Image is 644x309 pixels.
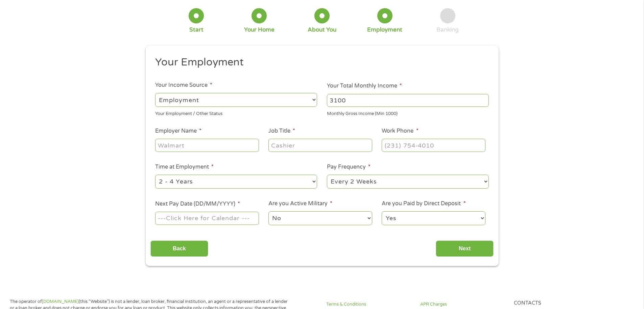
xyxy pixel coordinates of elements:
[155,128,201,135] label: Employer Name
[155,139,259,152] input: Walmart
[244,26,275,34] div: Your Home
[382,200,466,207] label: Are you Paid by Direct Deposit
[155,200,240,208] label: Next Pay Date (DD/MM/YYYY)
[155,56,484,69] h2: Your Employment
[155,212,259,225] input: ---Click Here for Calendar ---
[420,301,506,308] a: APR Charges
[155,108,317,117] div: Your Employment / Other Status
[268,128,295,135] label: Job Title
[268,139,372,152] input: Cashier
[150,240,208,257] input: Back
[42,299,79,304] a: [DOMAIN_NAME]
[155,82,212,89] label: Your Income Source
[327,82,402,90] label: Your Total Monthly Income
[436,240,494,257] input: Next
[367,26,402,34] div: Employment
[155,163,214,171] label: Time at Employment
[327,108,489,117] div: Monthly Gross Income (Min 1000)
[189,26,204,34] div: Start
[382,128,418,135] label: Work Phone
[326,301,412,308] a: Terms & Conditions
[308,26,336,34] div: About You
[327,94,489,107] input: 1800
[382,139,485,152] input: (231) 754-4010
[436,26,459,34] div: Banking
[327,163,371,171] label: Pay Frequency
[268,200,332,207] label: Are you Active Military
[514,300,600,307] h4: Contacts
